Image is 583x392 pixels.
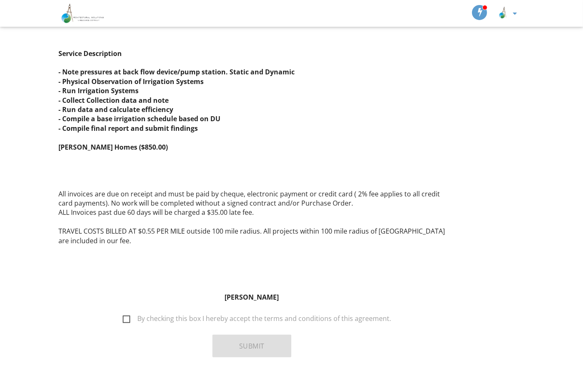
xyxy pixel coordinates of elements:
[58,2,105,25] img: Architectural Solutions
[496,5,511,20] img: logo_graphic.jpg
[123,315,391,325] label: By checking this box I hereby accept the terms and conditions of this agreement.
[58,49,122,58] strong: Service Description
[58,11,445,255] p: All invoices are due on receipt and must be paid by cheque, electronic payment or credit card ( 2...
[212,335,291,357] button: Submit
[58,67,295,151] strong: - Note pressures at back flow device/pump station. Static and Dynamic - Physical Observation of I...
[225,293,279,302] strong: [PERSON_NAME]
